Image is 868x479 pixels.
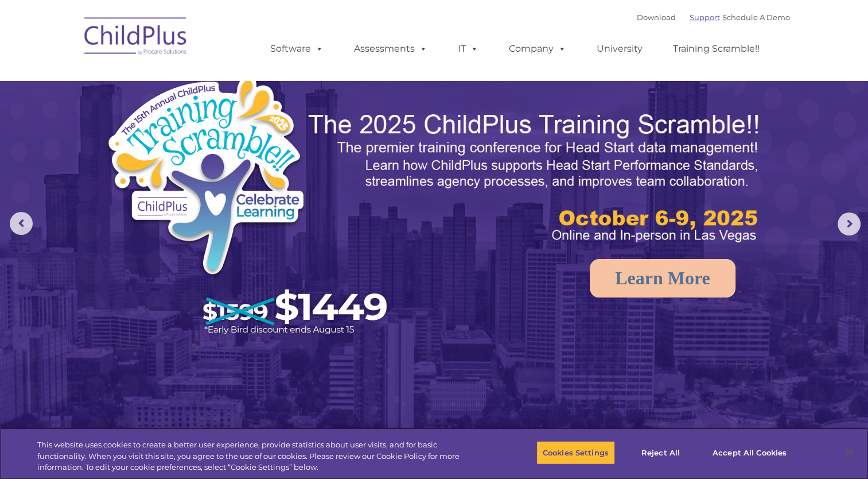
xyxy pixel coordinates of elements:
span: Last name [159,76,194,84]
button: Cookies Settings [536,441,615,465]
a: Assessments [342,37,439,60]
a: University [585,37,654,60]
button: Reject All [625,441,696,465]
span: Phone number [159,123,208,132]
a: Software [259,37,335,60]
a: Learn More [590,259,735,298]
a: Training Scramble!! [661,37,771,60]
img: ChildPlus by Procare Solutions [79,9,193,67]
a: Company [497,37,578,60]
a: IT [446,37,490,60]
font: | [637,13,790,22]
a: Download [637,13,676,22]
a: Support [690,13,720,22]
div: This website uses cookies to create a better user experience, provide statistics about user visit... [37,439,477,473]
button: Close [837,440,862,465]
a: Schedule A Demo [722,13,790,22]
button: Accept All Cookies [706,441,793,465]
